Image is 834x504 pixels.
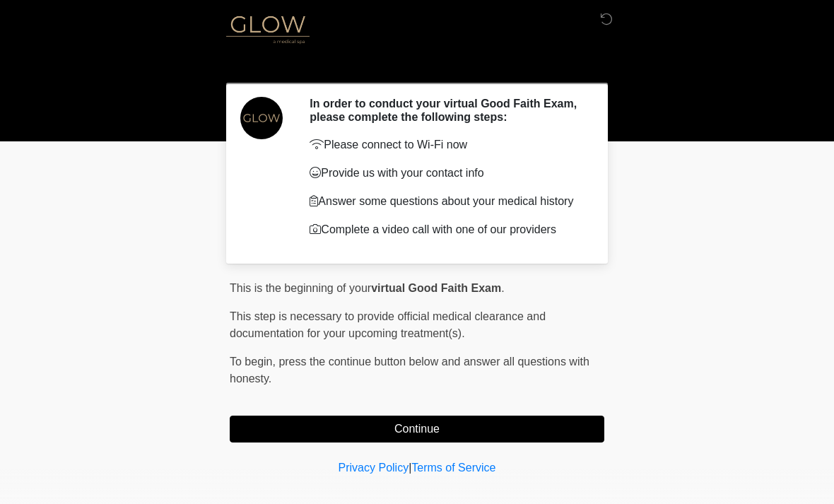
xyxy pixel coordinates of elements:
p: Please connect to Wi-Fi now [310,136,583,153]
p: Answer some questions about your medical history [310,193,583,210]
a: | [409,462,411,474]
span: press the continue button below and answer all questions with honesty. [230,356,589,385]
strong: virtual Good Faith Exam [371,282,501,294]
img: Glow Medical Spa Logo [216,11,320,47]
span: To begin, [230,356,278,368]
p: Complete a video call with one of our providers [310,221,583,238]
img: Agent Avatar [240,97,283,139]
a: Privacy Policy [339,462,409,474]
h1: ‎ ‎ ‎ [219,51,615,77]
h2: In order to conduct your virtual Good Faith Exam, please complete the following steps: [310,97,583,124]
p: Provide us with your contact info [310,165,583,182]
a: Terms of Service [411,462,495,474]
button: Continue [230,416,604,443]
span: This step is necessary to provide official medical clearance and documentation for your upcoming ... [230,310,546,339]
span: . [501,282,504,294]
span: This is the beginning of your [230,282,371,294]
